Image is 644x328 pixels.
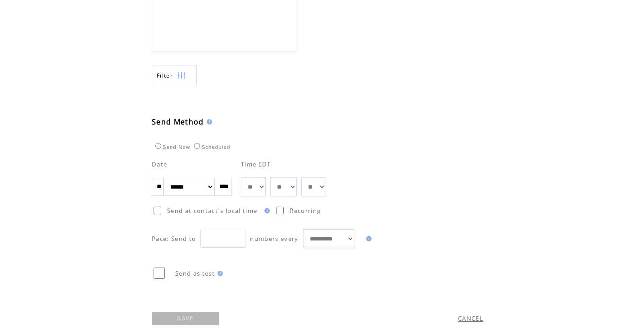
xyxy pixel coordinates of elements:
span: Send as test [175,269,215,277]
span: Pace: Send to [152,235,196,243]
span: Send Method [152,117,204,127]
img: help.gif [204,119,212,125]
span: Date [152,160,167,168]
input: Scheduled [194,143,200,149]
a: Filter [152,65,197,85]
a: CANCEL [458,314,483,323]
a: SAVE [152,312,219,325]
label: Send Now [153,144,190,150]
img: help.gif [215,271,223,276]
span: numbers every [250,235,298,243]
span: Time EDT [241,160,271,168]
img: help.gif [363,236,372,241]
label: Scheduled [192,144,230,150]
input: Send Now [155,143,161,149]
span: Send at contact`s local time [167,207,257,215]
span: Recurring [290,207,321,215]
img: help.gif [262,208,270,213]
img: filters.png [177,65,186,86]
span: Show filters [157,72,173,79]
